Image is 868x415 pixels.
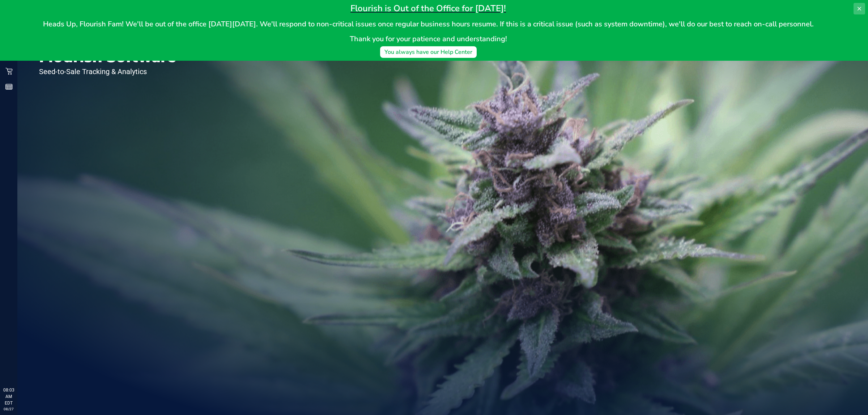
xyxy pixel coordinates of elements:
p: 08:03 AM EDT [3,387,14,406]
span: Flourish is Out of the Office for [DATE]! [350,3,506,14]
p: Seed-to-Sale Tracking & Analytics [39,68,176,75]
div: You always have our Help Center [384,48,472,56]
p: 08/27 [3,406,14,412]
p: Flourish Software [39,50,176,64]
inline-svg: Reports [5,83,13,90]
inline-svg: Retail [5,68,13,75]
span: Thank you for your patience and understanding! [350,34,507,44]
span: Heads Up, Flourish Fam! We'll be out of the office [DATE][DATE]. We'll respond to non-critical is... [43,19,814,29]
